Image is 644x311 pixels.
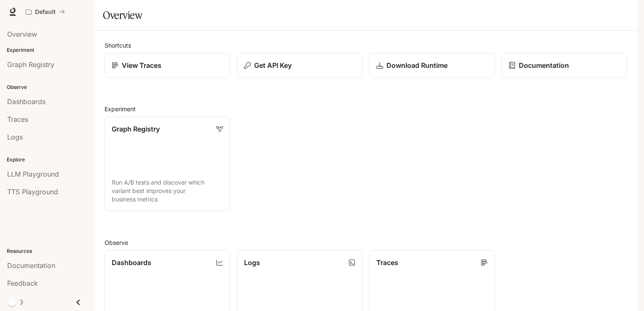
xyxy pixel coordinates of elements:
[105,53,230,78] a: View Traces
[519,60,569,70] p: Documentation
[254,60,292,70] p: Get API Key
[386,60,448,70] p: Download Runtime
[103,7,142,24] h1: Overview
[112,178,223,204] p: Run A/B tests and discover which variant best improves your business metrics
[105,105,627,113] h2: Experiment
[244,257,260,268] p: Logs
[237,53,362,78] button: Get API Key
[122,60,161,70] p: View Traces
[35,8,56,16] p: Default
[105,238,627,247] h2: Observe
[369,53,495,78] a: Download Runtime
[22,3,69,20] button: All workspaces
[105,117,230,211] a: Graph RegistryRun A/B tests and discover which variant best improves your business metrics
[502,53,627,78] a: Documentation
[105,41,627,50] h2: Shortcuts
[112,124,160,134] p: Graph Registry
[112,257,151,268] p: Dashboards
[376,257,398,268] p: Traces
